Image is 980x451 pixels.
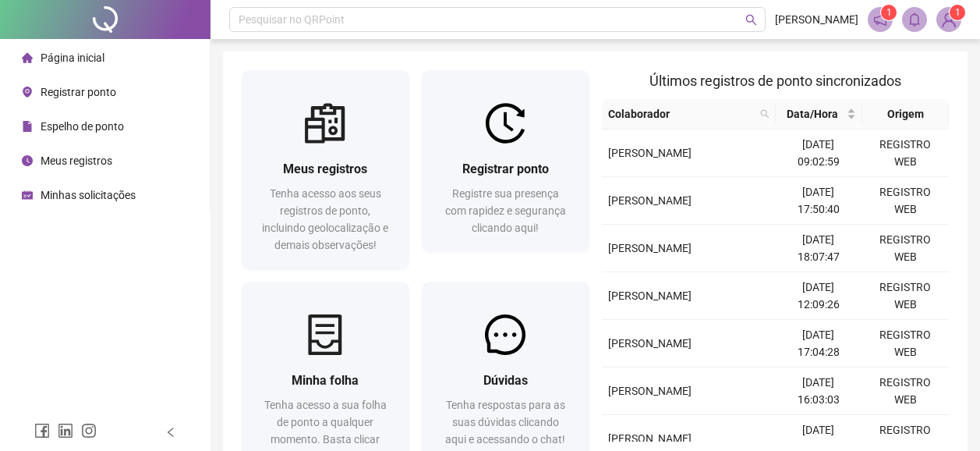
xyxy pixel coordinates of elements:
[745,14,757,26] span: search
[608,385,692,397] span: [PERSON_NAME]
[41,51,104,64] span: Página inicial
[937,8,961,31] img: 94621
[775,320,861,368] td: [DATE] 17:04:28
[862,272,949,320] td: REGISTRO WEB
[775,225,861,272] td: [DATE] 18:07:47
[862,225,949,272] td: REGISTRO WEB
[760,109,769,119] span: search
[22,121,33,132] span: file
[22,190,33,201] span: schedule
[775,368,861,415] td: [DATE] 16:03:03
[445,399,565,446] span: Tenha respostas para as suas dúvidas clicando aqui e acessando o chat!
[58,423,73,439] span: linkedin
[41,154,112,167] span: Meus registros
[22,52,33,63] span: home
[483,373,528,388] span: Dúvidas
[41,120,124,133] span: Espelho de ponto
[757,102,773,126] span: search
[283,162,367,176] span: Meus registros
[886,7,892,18] span: 1
[775,272,861,320] td: [DATE] 12:09:26
[81,423,97,439] span: instagram
[292,373,359,388] span: Minha folha
[775,11,858,28] span: [PERSON_NAME]
[608,194,692,207] span: [PERSON_NAME]
[955,7,961,18] span: 1
[41,86,116,98] span: Registrar ponto
[34,423,50,439] span: facebook
[881,5,897,20] sup: 1
[22,155,33,166] span: clock-circle
[862,320,949,368] td: REGISTRO WEB
[950,5,965,20] sup: Atualize o seu contato no menu Meus Dados
[608,242,692,254] span: [PERSON_NAME]
[242,70,409,269] a: Meus registrosTenha acesso aos seus registros de ponto, incluindo geolocalização e demais observa...
[608,432,692,445] span: [PERSON_NAME]
[422,70,589,252] a: Registrar pontoRegistre sua presença com rapidez e segurança clicando aqui!
[649,73,901,89] span: Últimos registros de ponto sincronizados
[907,12,922,27] span: bell
[262,187,388,251] span: Tenha acesso aos seus registros de ponto, incluindo geolocalização e demais observações!
[873,12,887,27] span: notification
[862,368,949,415] td: REGISTRO WEB
[445,187,566,234] span: Registre sua presença com rapidez e segurança clicando aqui!
[22,87,33,98] span: environment
[41,189,136,201] span: Minhas solicitações
[165,427,176,438] span: left
[462,162,549,176] span: Registrar ponto
[608,289,692,302] span: [PERSON_NAME]
[608,147,692,159] span: [PERSON_NAME]
[608,105,754,123] span: Colaborador
[608,337,692,350] span: [PERSON_NAME]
